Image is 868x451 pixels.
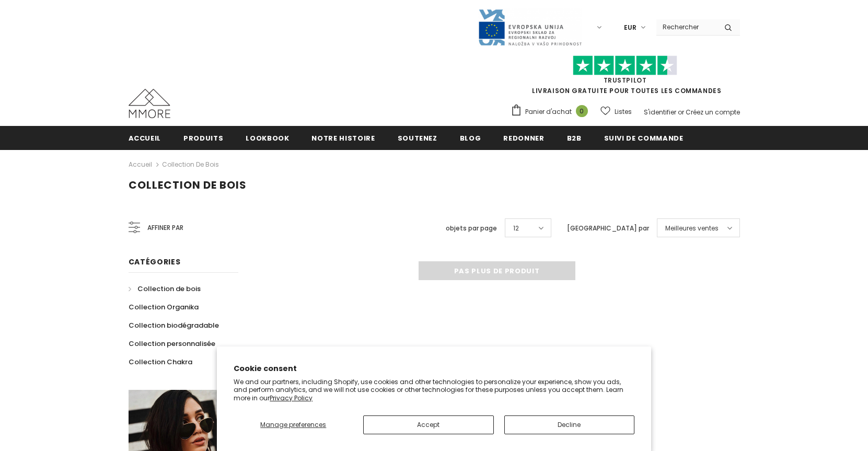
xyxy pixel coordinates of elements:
[503,126,544,149] a: Redonner
[311,126,375,149] a: Notre histoire
[234,378,634,402] p: We and our partners, including Shopify, use cookies and other technologies to personalize your ex...
[478,8,582,47] img: Javni Razpis
[460,126,481,149] a: Blog
[656,19,716,34] input: Search Site
[129,126,161,149] a: Accueil
[129,298,199,316] a: Collection Organika
[644,108,676,117] a: S'identifier
[129,302,199,312] span: Collection Organika
[129,178,247,192] span: Collection de bois
[129,257,181,267] span: Catégories
[129,316,219,334] a: Collection biodégradable
[504,415,634,434] button: Decline
[234,415,353,434] button: Manage preferences
[137,284,201,294] span: Collection de bois
[363,415,493,434] button: Accept
[129,353,192,371] a: Collection Chakra
[183,126,223,149] a: Produits
[147,222,183,234] span: Affiner par
[129,133,161,143] span: Accueil
[513,223,519,234] span: 12
[511,104,593,120] a: Panier d'achat 0
[503,133,544,143] span: Redonner
[460,133,481,143] span: Blog
[615,107,632,117] span: Listes
[162,160,219,169] a: Collection de bois
[604,76,647,85] a: TrustPilot
[398,133,437,143] span: soutenez
[260,420,326,429] span: Manage preferences
[183,133,223,143] span: Produits
[525,107,572,117] span: Panier d'achat
[246,133,289,143] span: Lookbook
[129,158,152,171] a: Accueil
[573,55,677,76] img: Faites confiance aux étoiles pilotes
[129,339,215,349] span: Collection personnalisée
[129,357,192,367] span: Collection Chakra
[686,108,740,117] a: Créez un compte
[129,89,170,118] img: Cas MMORE
[129,334,215,353] a: Collection personnalisée
[604,133,684,143] span: Suivi de commande
[478,22,582,31] a: Javni Razpis
[398,126,437,149] a: soutenez
[624,22,636,33] span: EUR
[665,223,719,234] span: Meilleures ventes
[567,133,582,143] span: B2B
[600,102,632,121] a: Listes
[576,105,588,117] span: 0
[129,320,219,330] span: Collection biodégradable
[311,133,375,143] span: Notre histoire
[567,223,649,234] label: [GEOGRAPHIC_DATA] par
[678,108,684,117] span: or
[567,126,582,149] a: B2B
[129,280,201,298] a: Collection de bois
[604,126,684,149] a: Suivi de commande
[234,363,634,374] h2: Cookie consent
[446,223,497,234] label: objets par page
[270,394,313,402] a: Privacy Policy
[246,126,289,149] a: Lookbook
[511,60,740,95] span: LIVRAISON GRATUITE POUR TOUTES LES COMMANDES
